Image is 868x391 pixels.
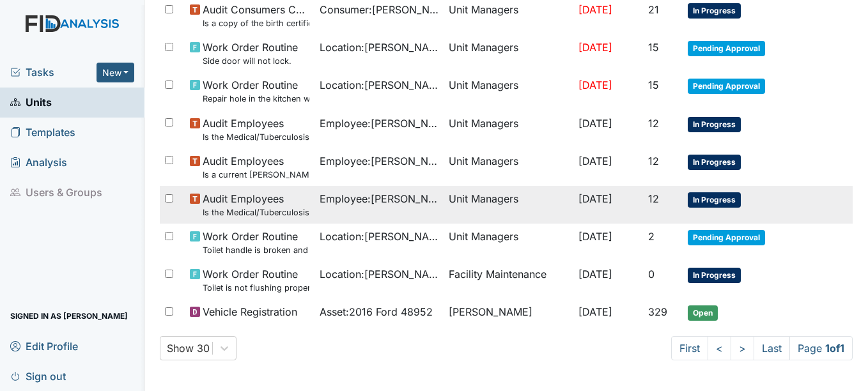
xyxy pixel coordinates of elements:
span: Analysis [10,153,67,172]
span: [DATE] [578,41,612,54]
small: Is a current [PERSON_NAME] Training certificate found in the file (1 year)? [203,169,309,181]
span: Consumer : [PERSON_NAME] [320,2,438,17]
span: Work Order Routine Toilet handle is broken and can't flush. [203,229,309,256]
span: [DATE] [578,79,612,91]
span: Location : [PERSON_NAME]. ICF [320,266,438,282]
button: New [97,63,135,82]
span: In Progress [688,155,741,170]
td: Unit Managers [444,111,573,148]
td: Unit Managers [444,224,573,261]
span: [DATE] [578,117,612,130]
span: Open [688,305,718,321]
span: In Progress [688,3,741,19]
a: First [671,336,708,360]
span: In Progress [688,192,741,208]
span: 329 [648,305,667,318]
span: 12 [648,192,659,205]
a: > [731,336,754,360]
span: [DATE] [578,268,612,280]
span: 21 [648,3,659,16]
span: Audit Employees Is the Medical/Tuberculosis Assessment updated annually? [203,116,309,143]
td: Unit Managers [444,34,573,72]
small: Is a copy of the birth certificate found in the file? [203,17,309,29]
span: In Progress [688,268,741,283]
span: Work Order Routine Toilet is not flushing properly. [203,266,309,294]
span: Audit Employees Is a current MANDT Training certificate found in the file (1 year)? [203,153,309,181]
strong: 1 of 1 [825,342,844,355]
span: Pending Approval [688,79,765,94]
span: Edit Profile [10,336,78,356]
span: [DATE] [578,3,612,16]
span: [DATE] [578,230,612,243]
div: Show 30 [167,341,210,356]
a: < [708,336,731,360]
span: Location : [PERSON_NAME]. ICF [320,77,438,93]
td: Facility Maintenance [444,261,573,299]
td: Unit Managers [444,72,573,110]
td: Unit Managers [444,186,573,224]
span: Audit Consumers Charts Is a copy of the birth certificate found in the file? [203,2,309,29]
small: Repair hole in the kitchen wall. [203,93,309,105]
span: [DATE] [578,155,612,167]
span: Pending Approval [688,230,765,245]
span: Vehicle Registration [203,304,297,319]
span: 12 [648,117,659,130]
td: [PERSON_NAME] [444,299,573,326]
span: Employee : [PERSON_NAME] [320,191,438,206]
span: 0 [648,268,655,280]
span: Work Order Routine Repair hole in the kitchen wall. [203,77,309,105]
span: Employee : [PERSON_NAME] [320,116,438,131]
small: Toilet is not flushing properly. [203,282,309,294]
span: Units [10,93,52,112]
span: In Progress [688,117,741,132]
small: Is the Medical/Tuberculosis Assessment updated annually? [203,131,309,143]
span: Location : [PERSON_NAME]. ICF [320,229,438,244]
small: Is the Medical/Tuberculosis Assessment updated annually? [203,206,309,218]
small: Toilet handle is broken and can't flush. [203,244,309,256]
span: 15 [648,79,659,91]
a: Tasks [10,65,97,80]
span: Templates [10,123,75,142]
span: [DATE] [578,192,612,205]
span: Pending Approval [688,41,765,56]
span: Page [789,336,853,360]
span: 12 [648,155,659,167]
td: Unit Managers [444,148,573,186]
span: 15 [648,41,659,54]
span: [DATE] [578,305,612,318]
nav: task-pagination [671,336,853,360]
span: Location : [PERSON_NAME]. ICF [320,40,438,55]
span: Sign out [10,366,66,386]
span: Audit Employees Is the Medical/Tuberculosis Assessment updated annually? [203,191,309,218]
small: Side door will not lock. [203,55,298,67]
span: Work Order Routine Side door will not lock. [203,40,298,67]
span: Asset : 2016 Ford 48952 [320,304,433,319]
a: Last [754,336,790,360]
span: Employee : [PERSON_NAME] [320,153,438,169]
span: 2 [648,230,655,243]
span: Signed in as [PERSON_NAME] [10,306,128,326]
